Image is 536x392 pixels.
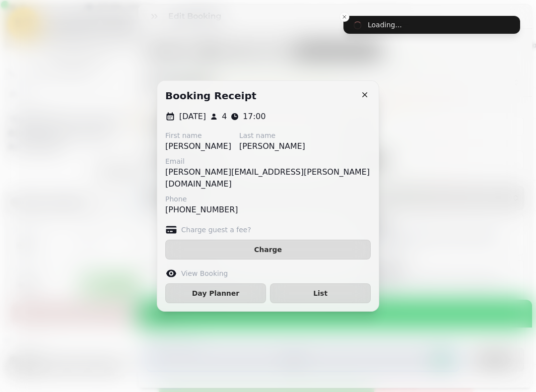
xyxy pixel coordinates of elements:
label: View Booking [181,268,228,278]
p: 17:00 [243,111,266,123]
p: [PERSON_NAME][EMAIL_ADDRESS][PERSON_NAME][DOMAIN_NAME] [165,166,371,190]
p: [PERSON_NAME] [165,140,231,152]
span: Day Planner [174,290,258,297]
p: [PERSON_NAME] [239,140,305,152]
p: [DATE] [179,111,206,123]
button: List [270,283,371,303]
button: Day Planner [165,283,266,303]
label: Last name [239,131,305,140]
p: 4 [222,111,227,123]
label: Phone [165,194,238,204]
h2: Booking receipt [165,89,257,103]
label: Charge guest a fee? [181,225,251,235]
p: [PHONE_NUMBER] [165,204,238,216]
button: Charge [165,240,371,260]
label: First name [165,131,231,140]
span: List [278,290,362,297]
label: Email [165,156,371,166]
span: Charge [174,246,362,253]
